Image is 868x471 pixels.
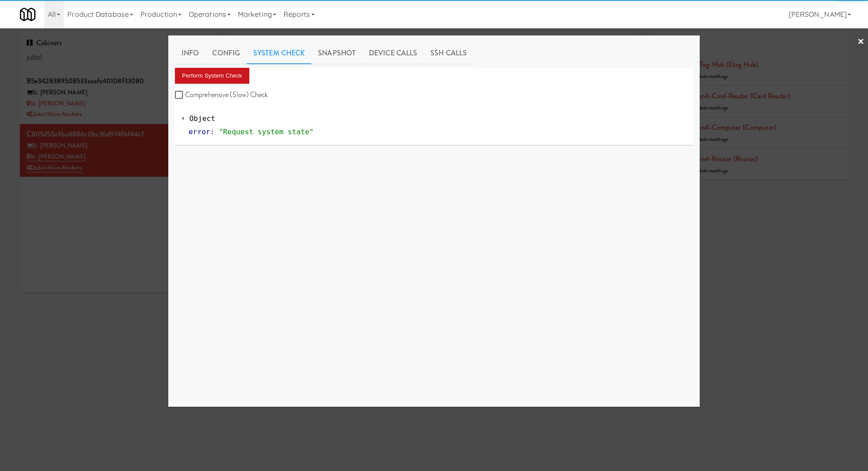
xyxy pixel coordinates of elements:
[362,42,424,64] a: Device Calls
[175,92,185,99] input: Comprehensive (Slow) Check
[219,128,314,136] span: "Request system state"
[205,42,247,64] a: Config
[190,114,215,123] span: Object
[20,7,35,22] img: Micromart
[311,42,362,64] a: Snapshot
[210,128,215,136] span: :
[175,42,205,64] a: Info
[857,28,864,56] a: ×
[189,128,210,136] span: error
[424,42,473,64] a: SSH Calls
[175,88,268,101] label: Comprehensive (Slow) Check
[175,68,249,84] button: Perform System Check
[247,42,311,64] a: System Check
